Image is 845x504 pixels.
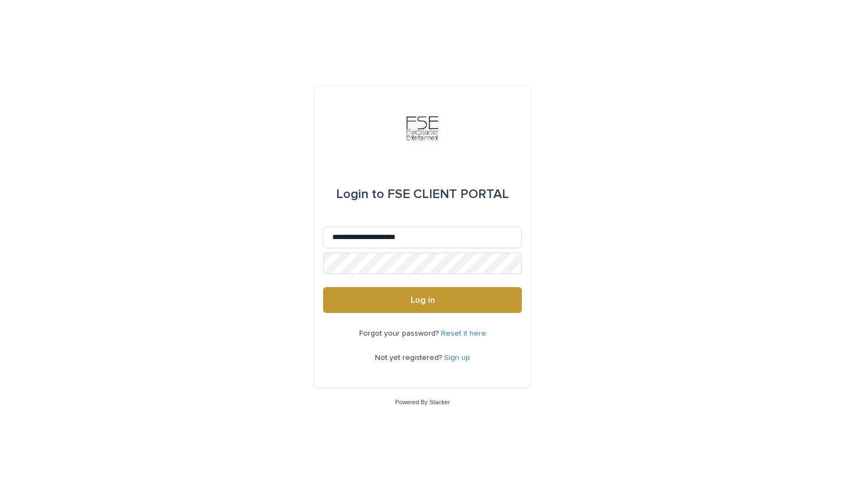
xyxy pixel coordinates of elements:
[336,188,384,201] span: Login to
[444,354,470,362] a: Sign up
[441,330,486,337] a: Reset it here
[323,287,522,313] button: Log in
[406,112,439,145] img: Km9EesSdRbS9ajqhBzyo
[375,354,444,362] span: Not yet registered?
[395,399,450,405] a: Powered By Stacker
[359,330,441,337] span: Forgot your password?
[336,179,509,209] div: FSE CLIENT PORTAL
[411,296,435,304] span: Log in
